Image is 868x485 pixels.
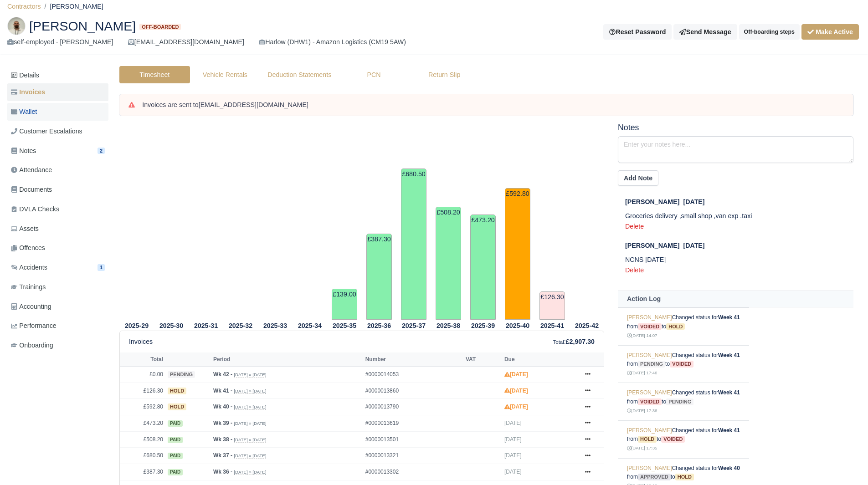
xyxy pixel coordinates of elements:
[504,436,522,443] span: [DATE]
[120,352,165,366] th: Total
[139,24,181,31] span: Off-boarded
[401,168,426,320] td: £680.50
[673,24,737,40] a: Send Message
[363,352,463,366] th: Number
[7,123,108,140] a: Customer Escalations
[168,371,195,378] span: pending
[627,465,672,471] a: [PERSON_NAME]
[627,352,672,358] a: [PERSON_NAME]
[618,383,749,421] td: Changed status for from to
[120,431,165,448] td: £508.20
[666,323,685,330] span: hold
[618,123,853,133] h5: Notes
[128,37,244,47] div: [EMAIL_ADDRESS][DOMAIN_NAME]
[142,101,844,110] div: Invoices are sent to
[625,198,679,205] span: [PERSON_NAME]
[366,234,392,320] td: £387.30
[500,320,535,331] th: 2025-40
[213,436,232,443] strong: Wk 38 -
[168,420,183,427] span: paid
[638,398,662,405] span: voided
[41,1,103,12] li: [PERSON_NAME]
[7,161,108,179] a: Attendance
[120,399,165,415] td: £592.80
[260,66,339,84] a: Deduction Statements
[0,10,868,55] div: Milad Alavinasab
[362,320,396,331] th: 2025-36
[11,184,52,195] span: Documents
[618,308,749,346] td: Changed status for from to
[627,370,657,375] small: [DATE] 17:46
[98,264,105,271] span: 1
[120,367,165,383] td: £0.00
[11,165,52,175] span: Attendance
[504,469,522,475] span: [DATE]
[363,415,463,432] td: #0000013619
[704,379,868,485] div: Chat Widget
[168,403,186,410] span: hold
[234,421,266,426] small: [DATE] » [DATE]
[120,448,165,464] td: £680.50
[189,320,223,331] th: 2025-31
[618,170,658,186] button: Add Note
[213,388,232,394] strong: Wk 41 -
[11,262,47,273] span: Accidents
[504,420,522,426] span: [DATE]
[11,224,39,234] span: Assets
[363,431,463,448] td: #0000013501
[553,337,595,347] div: :
[168,453,183,459] span: paid
[363,464,463,480] td: #0000013302
[29,20,136,32] span: [PERSON_NAME]
[801,24,859,40] button: Make Active
[258,320,293,331] th: 2025-33
[625,211,853,221] p: Groceries delivery ,small shop ,van exp .taxi
[666,398,693,405] span: pending
[504,452,522,459] span: [DATE]
[120,383,165,399] td: £126.30
[234,404,266,410] small: [DATE] » [DATE]
[234,388,266,394] small: [DATE] » [DATE]
[627,408,657,413] small: [DATE] 17:36
[638,323,662,330] span: voided
[504,371,528,378] strong: [DATE]
[211,352,363,366] th: Period
[11,146,36,156] span: Notes
[7,67,108,84] a: Details
[363,367,463,383] td: #0000014053
[463,352,502,366] th: VAT
[7,37,113,47] div: self-employed - [PERSON_NAME]
[327,320,362,331] th: 2025-35
[129,338,153,346] h6: Invoices
[7,337,108,354] a: Onboarding
[627,445,657,450] small: [DATE] 17:35
[409,66,480,84] a: Return Slip
[293,320,327,331] th: 2025-34
[739,24,800,40] button: Off-boarding steps
[234,453,266,459] small: [DATE] » [DATE]
[718,352,740,358] strong: Week 41
[98,148,105,154] span: 2
[190,66,261,84] a: Vehicle Rentals
[638,474,671,480] span: approved
[535,320,570,331] th: 2025-41
[396,320,431,331] th: 2025-37
[625,255,853,265] p: NCNS [DATE]
[154,320,189,331] th: 2025-30
[11,321,56,331] span: Performance
[7,317,108,335] a: Performance
[11,87,45,97] span: Invoices
[213,469,232,475] strong: Wk 36 -
[339,66,409,84] a: PCN
[7,200,108,218] a: DVLA Checks
[570,320,604,331] th: 2025-42
[11,204,59,214] span: DVLA Checks
[661,436,685,443] span: voided
[539,291,565,320] td: £126.30
[466,320,500,331] th: 2025-39
[7,142,108,160] a: Notes 2
[627,389,672,396] a: [PERSON_NAME]
[234,372,266,378] small: [DATE] » [DATE]
[627,333,657,338] small: [DATE] 14:07
[625,223,644,230] a: Delete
